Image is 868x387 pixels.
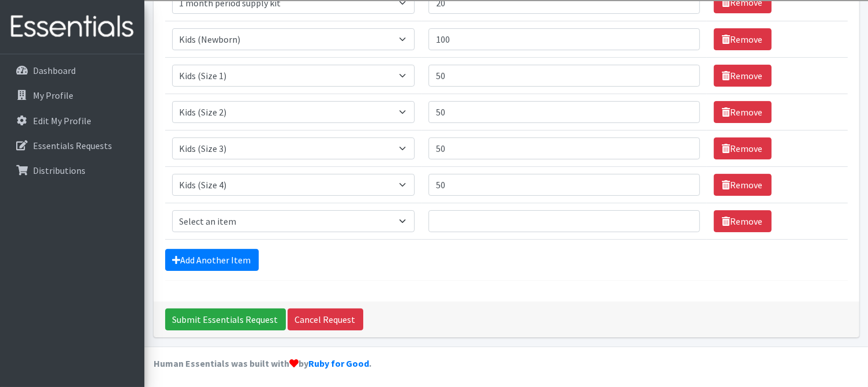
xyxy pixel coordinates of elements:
[5,36,863,46] div: Delete
[5,15,863,25] div: Sort New > Old
[33,115,91,126] p: Edit My Profile
[5,59,140,82] a: Dashboard
[33,165,85,176] p: Distributions
[5,8,140,46] img: HumanEssentials
[5,46,863,57] div: Options
[5,109,140,132] a: Edit My Profile
[33,140,112,151] p: Essentials Requests
[5,5,863,15] div: Sort A > Z
[5,159,140,182] a: Distributions
[5,67,863,77] div: Rename
[33,65,76,76] p: Dashboard
[5,25,863,36] div: Move To ...
[5,134,140,157] a: Essentials Requests
[5,57,863,67] div: Sign out
[5,84,140,107] a: My Profile
[33,90,73,101] p: My Profile
[5,77,863,88] div: Move To ...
